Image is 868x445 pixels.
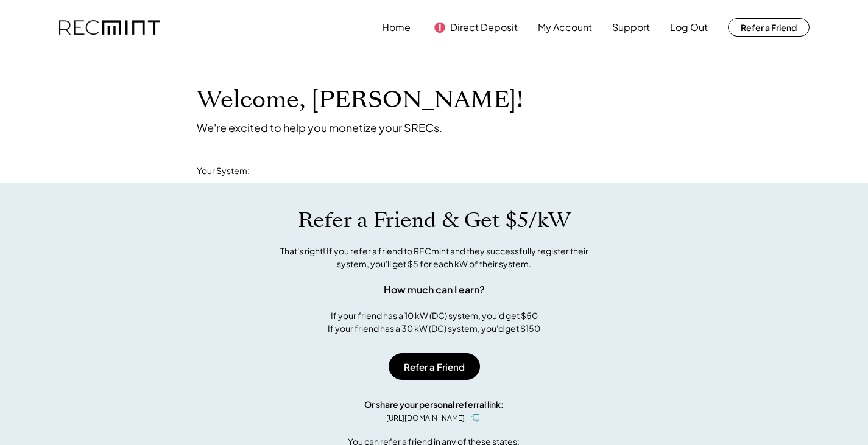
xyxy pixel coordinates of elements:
[267,245,602,270] div: That's right! If you refer a friend to RECmint and they successfully register their system, you'l...
[59,20,160,35] img: recmint-logotype%403x.png
[328,309,540,335] div: If your friend has a 10 kW (DC) system, you'd get $50 If your friend has a 30 kW (DC) system, you...
[612,15,650,40] button: Support
[197,165,250,177] div: Your System:
[670,15,708,40] button: Log Out
[382,15,411,40] button: Home
[197,121,442,135] div: We're excited to help you monetize your SRECs.
[364,398,504,411] div: Or share your personal referral link:
[728,18,810,37] button: Refer a Friend
[197,86,523,114] h1: Welcome, [PERSON_NAME]!
[386,413,465,424] div: [URL][DOMAIN_NAME]
[384,282,485,297] div: How much can I earn?
[389,353,480,380] button: Refer a Friend
[538,15,592,40] button: My Account
[450,15,518,40] button: Direct Deposit
[298,208,571,233] h1: Refer a Friend & Get $5/kW
[468,411,482,426] button: click to copy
